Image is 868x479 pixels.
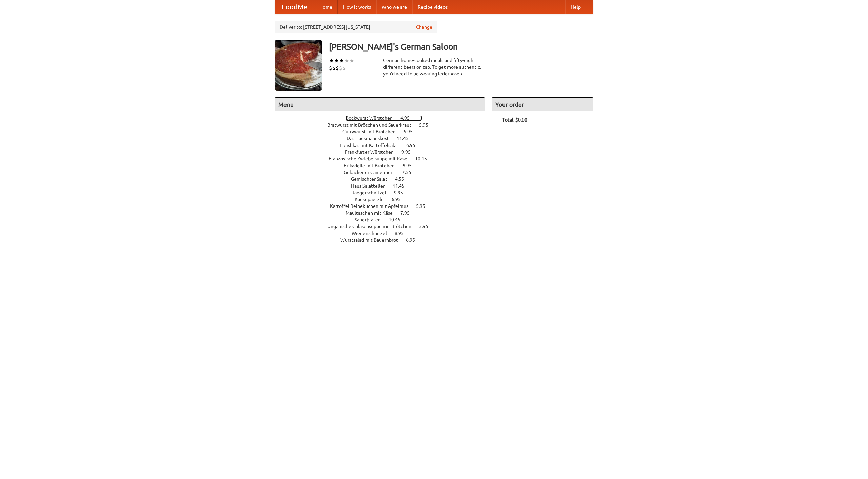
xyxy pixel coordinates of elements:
[327,122,441,128] a: Bratwurst mit Brötchen und Sauerkraut 5.95
[502,117,527,123] b: Total: $0.00
[329,40,593,53] h3: [PERSON_NAME]'s German Saloon
[314,0,338,14] a: Home
[419,224,435,229] span: 3.95
[344,163,401,168] span: Frikadelle mit Brötchen
[416,203,432,209] span: 5.95
[345,149,400,155] span: Frankfurter Würstchen
[345,149,423,155] a: Frankfurter Würstchen 9.95
[334,57,339,64] li: ★
[351,176,417,182] a: Gemischter Salat 4.55
[329,156,414,161] span: Französische Zwiebelsuppe mit Käse
[329,156,439,161] a: Französische Zwiebelsuppe mit Käse 10.45
[400,210,416,216] span: 7.95
[492,98,593,111] h4: Your order
[394,190,410,195] span: 9.95
[344,170,401,175] span: Gebackener Camenbert
[340,143,428,148] a: Fleishkas mit Kartoffelsalat 6.95
[406,237,422,243] span: 6.95
[393,183,411,189] span: 11.45
[347,136,396,141] span: Das Hausmannskost
[347,136,421,141] a: Das Hausmannskost 11.45
[330,203,415,209] span: Kartoffel Reibekuchen mit Apfelmus
[389,217,407,222] span: 10.45
[346,115,422,121] a: Bockwurst Würstchen 4.95
[340,237,428,243] a: Wurstsalad mit Bauernbrot 6.95
[352,190,416,195] a: Jaegerschnitzel 9.95
[419,122,435,128] span: 5.95
[339,64,342,72] li: $
[336,64,339,72] li: $
[355,197,413,202] a: Kaesepaetzle 6.95
[327,224,418,229] span: Ungarische Gulaschsuppe mit Brötchen
[342,64,346,72] li: $
[401,149,417,155] span: 9.95
[565,0,586,14] a: Help
[383,57,485,77] div: German home-cooked meals and fifty-eight different beers on tap. To get more authentic, you'd nee...
[395,231,411,236] span: 8.95
[275,21,437,33] div: Deliver to: [STREET_ADDRESS][US_STATE]
[332,64,336,72] li: $
[344,170,424,175] a: Gebackener Camenbert 7.55
[403,129,419,134] span: 5.95
[397,136,415,141] span: 11.45
[344,163,424,168] a: Frikadelle mit Brötchen 6.95
[340,237,405,243] span: Wurstsalad mit Bauernbrot
[406,143,422,148] span: 6.95
[349,57,354,64] li: ★
[329,64,332,72] li: $
[339,57,344,64] li: ★
[355,197,391,202] span: Kaesepaetzle
[412,0,453,14] a: Recipe videos
[346,210,422,216] a: Maultaschen mit Käse 7.95
[376,0,412,14] a: Who we are
[342,129,402,134] span: Currywurst mit Brötchen
[340,143,405,148] span: Fleishkas mit Kartoffelsalat
[351,176,394,182] span: Gemischter Salat
[355,217,413,222] a: Sauerbraten 10.45
[327,122,418,128] span: Bratwurst mit Brötchen und Sauerkraut
[329,57,334,64] li: ★
[402,163,418,168] span: 6.95
[346,115,399,121] span: Bockwurst Würstchen
[416,24,432,30] a: Change
[275,40,322,91] img: angular.jpg
[352,231,394,236] span: Wienerschnitzel
[275,0,314,14] a: FoodMe
[346,210,399,216] span: Maultaschen mit Käse
[402,170,418,175] span: 7.55
[352,231,416,236] a: Wienerschnitzel 8.95
[338,0,376,14] a: How it works
[330,203,438,209] a: Kartoffel Reibekuchen mit Apfelmus 5.95
[355,217,388,222] span: Sauerbraten
[415,156,434,161] span: 10.45
[351,183,392,189] span: Haus Salatteller
[327,224,441,229] a: Ungarische Gulaschsuppe mit Brötchen 3.95
[351,183,417,189] a: Haus Salatteller 11.45
[392,197,408,202] span: 6.95
[344,57,349,64] li: ★
[352,190,393,195] span: Jaegerschnitzel
[342,129,425,134] a: Currywurst mit Brötchen 5.95
[395,176,411,182] span: 4.55
[400,115,416,121] span: 4.95
[275,98,485,111] h4: Menu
